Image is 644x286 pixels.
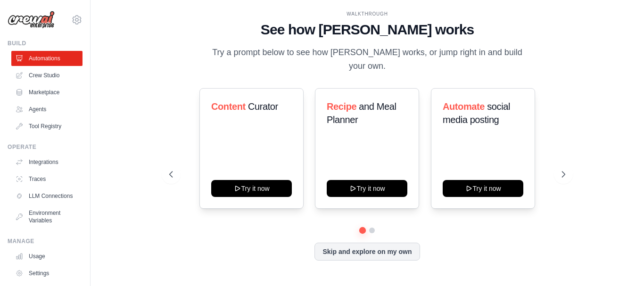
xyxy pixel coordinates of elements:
div: Operate [8,143,83,151]
a: Tool Registry [11,119,83,134]
a: Usage [11,249,83,264]
iframe: Chat Widget [597,241,644,286]
span: Recipe [327,101,356,112]
button: Try it now [443,180,523,197]
div: WALKTHROUGH [169,10,565,17]
a: Integrations [11,155,83,170]
h1: See how [PERSON_NAME] works [169,21,565,38]
a: Marketplace [11,85,83,100]
span: and Meal Planner [327,101,396,125]
button: Skip and explore on my own [314,243,420,261]
a: Automations [11,51,83,66]
a: Crew Studio [11,68,83,83]
button: Try it now [327,180,407,197]
div: Manage [8,237,83,245]
button: Try it now [211,180,292,197]
p: Try a prompt below to see how [PERSON_NAME] works, or jump right in and build your own. [209,46,526,74]
img: Logo [8,11,55,29]
div: Build [8,40,83,47]
span: social media posting [443,101,510,125]
a: Settings [11,266,83,281]
span: Content [211,101,246,112]
a: LLM Connections [11,188,83,204]
a: Environment Variables [11,205,83,228]
a: Agents [11,102,83,117]
span: Automate [443,101,485,112]
span: Curator [248,101,278,112]
a: Traces [11,172,83,187]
